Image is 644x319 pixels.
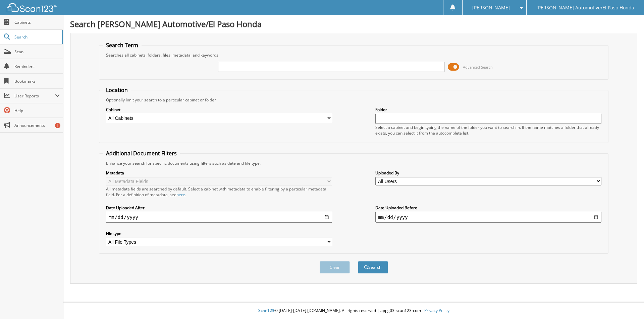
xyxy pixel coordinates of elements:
[463,65,493,70] span: Advanced Search
[106,231,332,236] label: File type
[375,125,601,136] div: Select a cabinet and begin typing the name of the folder you want to search in. If the name match...
[106,170,332,176] label: Metadata
[103,97,605,103] div: Optionally limit your search to a particular cabinet or folder
[375,170,601,176] label: Uploaded By
[14,123,60,128] span: Announcements
[375,107,601,112] label: Folder
[63,303,644,319] div: © [DATE]-[DATE] [DOMAIN_NAME]. All rights reserved | appg03-scan123-com |
[106,212,332,223] input: start
[472,6,510,10] span: [PERSON_NAME]
[14,19,60,25] span: Cabinets
[103,86,131,94] legend: Location
[176,192,185,197] a: here
[106,205,332,211] label: Date Uploaded After
[14,108,60,113] span: Help
[103,160,605,166] div: Enhance your search for specific documents using filters such as date and file type.
[103,52,605,58] div: Searches all cabinets, folders, files, metadata, and keywords
[55,123,60,128] div: 1
[320,261,350,273] button: Clear
[70,18,637,29] h1: Search [PERSON_NAME] Automotive/El Paso Honda
[375,205,601,211] label: Date Uploaded Before
[358,261,388,273] button: Search
[610,287,644,319] iframe: Chat Widget
[14,34,59,40] span: Search
[536,6,634,10] span: [PERSON_NAME] Automotive/El Paso Honda
[103,42,142,49] legend: Search Term
[14,49,60,55] span: Scan
[375,212,601,223] input: end
[7,3,57,12] img: scan123-logo-white.svg
[106,107,332,112] label: Cabinet
[14,78,60,84] span: Bookmarks
[424,308,449,313] a: Privacy Policy
[103,150,180,157] legend: Additional Document Filters
[258,308,274,313] span: Scan123
[14,93,55,99] span: User Reports
[106,186,332,197] div: All metadata fields are searched by default. Select a cabinet with metadata to enable filtering b...
[14,64,60,69] span: Reminders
